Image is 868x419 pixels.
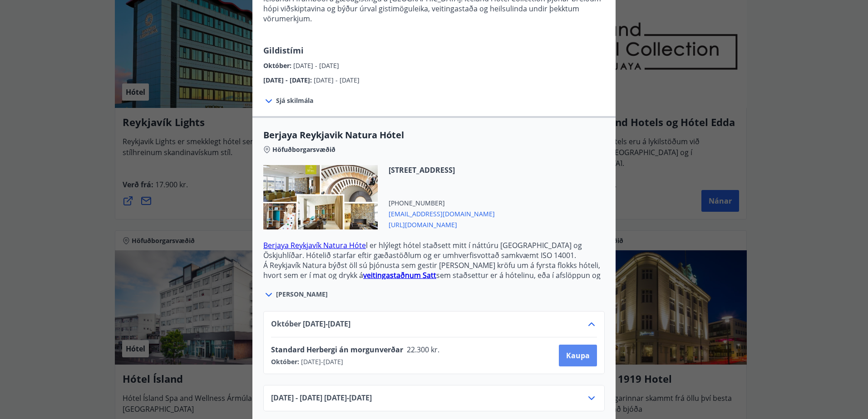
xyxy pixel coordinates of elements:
a: veitingastaðnum Satt [363,270,436,280]
span: [DATE] - [DATE] [314,76,360,84]
span: [STREET_ADDRESS] [389,165,495,175]
p: Á Reykjavík Natura býðst öll sú þjónusta sem gestir [PERSON_NAME] kröfu um á fyrsta flokks hóteli... [263,260,605,290]
span: Sjá skilmála [276,96,313,105]
span: Október : [263,61,293,70]
span: [EMAIL_ADDRESS][DOMAIN_NAME] [389,208,495,219]
span: Höfuðborgarsvæðið [272,145,335,154]
span: [PHONE_NUMBER] [389,199,495,208]
span: [DATE] - [DATE] [293,61,339,70]
a: Berjaya Reykjavík Natura Hóte [263,240,366,250]
span: Gildistími [263,45,304,56]
span: [URL][DOMAIN_NAME] [389,219,495,229]
span: [PERSON_NAME] [276,290,328,299]
span: Berjaya Reykjavik Natura Hótel [263,129,605,141]
p: l er hlýlegt hótel staðsett mitt í náttúru [GEOGRAPHIC_DATA] og Öskjuhlíðar. Hótelið starfar efti... [263,240,605,260]
span: [DATE] - [DATE] : [263,76,314,84]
